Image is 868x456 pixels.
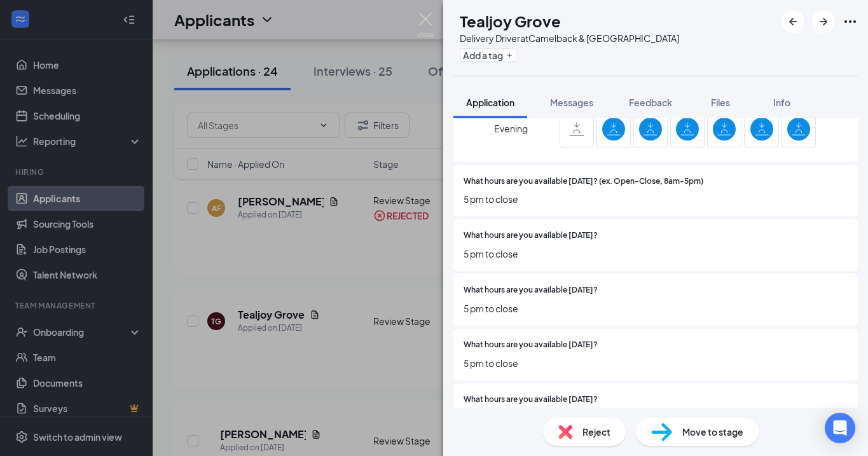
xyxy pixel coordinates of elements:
span: What hours are you available [DATE]? [464,339,598,351]
span: Application [466,97,514,108]
span: Info [773,97,790,108]
span: Messages [550,97,593,108]
svg: Plus [506,52,513,59]
span: Move to stage [682,425,743,439]
span: 5 pm to close [464,192,848,206]
span: Reject [582,425,610,439]
span: What hours are you available [DATE]? [464,394,598,406]
span: What hours are you available [DATE]? (ex. Open-Close, 8am-5pm) [464,176,703,188]
div: Delivery Driver at Camelback & [GEOGRAPHIC_DATA] [460,32,679,45]
span: What hours are you available [DATE]? [464,230,598,242]
h1: Tealjoy Grove [460,10,561,32]
span: Files [711,97,730,108]
span: 5 pm to close [464,356,848,370]
span: What hours are you available [DATE]? [464,284,598,296]
div: Open Intercom Messenger [825,413,855,443]
span: Evening [494,117,528,140]
span: 5 pm to close [464,301,848,315]
span: Feedback [629,97,672,108]
button: PlusAdd a tag [460,48,516,62]
span: 5 pm to close [464,247,848,261]
svg: Ellipses [843,14,858,29]
svg: ArrowRight [816,14,831,29]
button: ArrowLeftNew [782,10,804,33]
button: ArrowRight [812,10,835,33]
svg: ArrowLeftNew [785,14,801,29]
